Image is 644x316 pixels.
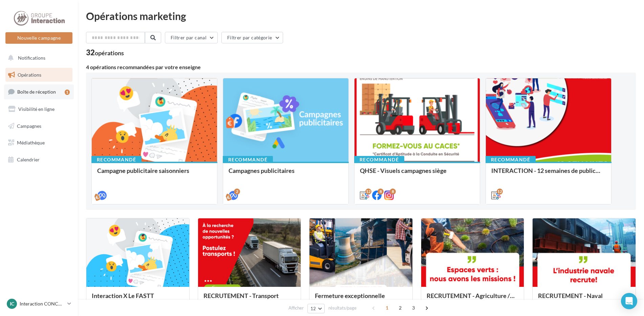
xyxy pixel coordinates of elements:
[165,32,218,43] button: Filtrer par canal
[234,189,240,195] div: 2
[486,156,536,163] div: Recommandé
[223,156,273,163] div: Recommandé
[408,302,419,313] span: 3
[95,50,124,56] div: opérations
[288,305,304,311] span: Afficher
[4,102,74,116] a: Visibilité en ligne
[497,189,503,195] div: 12
[491,167,606,181] div: INTERACTION - 12 semaines de publication
[360,167,474,181] div: QHSE - Visuels campagnes siège
[92,292,184,306] div: Interaction X Le FASTT
[378,189,384,195] div: 8
[307,304,325,313] button: 12
[18,72,41,78] span: Opérations
[229,167,343,181] div: Campagnes publicitaires
[18,106,55,112] span: Visibilité en ligne
[221,32,283,43] button: Filtrer par catégorie
[5,297,72,310] a: IC Interaction CONCARNEAU
[17,89,56,95] span: Boîte de réception
[17,140,45,145] span: Médiathèque
[328,305,357,311] span: résultats/page
[4,136,74,150] a: Médiathèque
[10,300,14,307] span: IC
[395,302,406,313] span: 2
[17,123,41,129] span: Campagnes
[203,292,296,306] div: RECRUTEMENT - Transport
[4,84,74,99] a: Boîte de réception1
[4,119,74,133] a: Campagnes
[4,68,74,82] a: Opérations
[17,157,40,162] span: Calendrier
[315,292,407,306] div: Fermeture exceptionnelle
[365,189,371,195] div: 12
[310,306,316,311] span: 12
[5,32,72,44] button: Nouvelle campagne
[538,292,630,306] div: RECRUTEMENT - Naval
[86,49,124,56] div: 32
[65,90,70,95] div: 1
[427,292,519,306] div: RECRUTEMENT - Agriculture / Espaces verts
[18,55,45,61] span: Notifications
[91,156,142,163] div: Recommandé
[621,293,637,309] div: Open Intercom Messenger
[97,167,212,181] div: Campagne publicitaire saisonniers
[86,64,636,70] div: 4 opérations recommandées par votre enseigne
[20,300,65,307] p: Interaction CONCARNEAU
[354,156,404,163] div: Recommandé
[4,51,71,65] button: Notifications
[4,153,74,167] a: Calendrier
[390,189,396,195] div: 8
[86,11,636,21] div: Opérations marketing
[382,302,392,313] span: 1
